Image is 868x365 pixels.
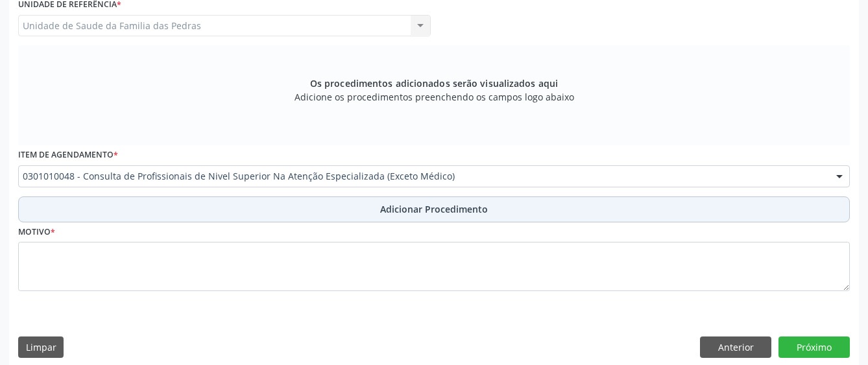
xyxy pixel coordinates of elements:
[295,90,574,104] span: Adicione os procedimentos preenchendo os campos logo abaixo
[310,77,558,90] span: Os procedimentos adicionados serão visualizados aqui
[778,336,850,359] button: Próximo
[700,336,771,359] button: Anterior
[23,170,823,183] span: 0301010048 - Consulta de Profissionais de Nivel Superior Na Atenção Especializada (Exceto Médico)
[18,145,118,165] label: Item de agendamento
[380,202,488,216] span: Adicionar Procedimento
[18,196,850,222] button: Adicionar Procedimento
[18,222,55,242] label: Motivo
